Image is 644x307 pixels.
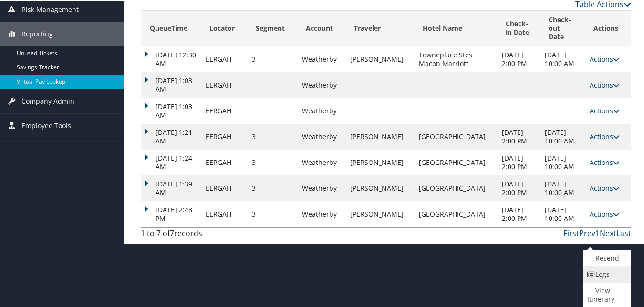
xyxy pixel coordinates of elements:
a: Actions [590,54,620,63]
div: 1 to 7 of records [141,227,253,243]
td: Weatherby [297,71,345,97]
th: Segment: activate to sort column ascending [247,10,297,45]
td: EERGAH [201,97,247,123]
a: Actions [590,79,620,88]
span: Employee Tools [21,113,71,137]
th: QueueTime: activate to sort column ascending [141,10,201,45]
td: [DATE] 2:00 PM [497,200,540,226]
td: Weatherby [297,175,345,200]
th: Account: activate to sort column ascending [297,10,345,45]
th: Traveler: activate to sort column ascending [345,10,414,45]
th: Hotel Name: activate to sort column ascending [414,10,497,45]
td: [DATE] 10:00 AM [540,149,585,175]
th: Check-out Date: activate to sort column ascending [540,10,585,45]
td: Weatherby [297,97,345,123]
th: Locator: activate to sort column ascending [201,10,247,45]
td: [DATE] 2:48 PM [141,200,201,226]
td: [DATE] 10:00 AM [540,200,585,226]
a: 1 [595,227,600,238]
a: Actions [590,131,620,140]
td: Weatherby [297,45,345,71]
th: Actions [585,10,631,45]
a: Actions [590,105,620,114]
td: [PERSON_NAME] [345,149,414,175]
td: 3 [247,45,297,71]
td: [PERSON_NAME] [345,200,414,226]
td: Towneplace Stes Macon Marriott [414,45,497,71]
td: EERGAH [201,71,247,97]
td: [DATE] 10:00 AM [540,45,585,71]
a: Resend [583,249,628,265]
td: Weatherby [297,149,345,175]
td: [DATE] 1:21 AM [141,123,201,149]
td: [DATE] 2:00 PM [497,175,540,200]
td: [DATE] 2:00 PM [497,149,540,175]
a: Last [616,227,631,238]
td: [DATE] 1:39 AM [141,175,201,200]
td: 3 [247,200,297,226]
td: [GEOGRAPHIC_DATA] [414,200,497,226]
td: EERGAH [201,149,247,175]
a: View Itinerary [583,282,628,307]
td: [DATE] 1:03 AM [141,71,201,97]
td: [DATE] 10:00 AM [540,123,585,149]
a: Actions [590,183,620,192]
td: [PERSON_NAME] [345,45,414,71]
td: [PERSON_NAME] [345,123,414,149]
td: 3 [247,175,297,200]
a: Logs [583,265,628,282]
td: [GEOGRAPHIC_DATA] [414,123,497,149]
td: EERGAH [201,123,247,149]
td: EERGAH [201,200,247,226]
td: EERGAH [201,45,247,71]
td: Weatherby [297,123,345,149]
a: Actions [590,157,620,166]
td: [DATE] 1:03 AM [141,97,201,123]
td: [DATE] 12:30 AM [141,45,201,71]
td: [GEOGRAPHIC_DATA] [414,149,497,175]
span: Reporting [21,21,53,45]
td: [GEOGRAPHIC_DATA] [414,175,497,200]
span: 7 [170,227,174,238]
a: Prev [579,227,595,238]
td: [DATE] 2:00 PM [497,45,540,71]
td: EERGAH [201,175,247,200]
td: [DATE] 1:24 AM [141,149,201,175]
a: Actions [590,208,620,218]
span: Company Admin [21,88,74,112]
td: 3 [247,149,297,175]
td: Weatherby [297,200,345,226]
a: Next [600,227,616,238]
td: 3 [247,123,297,149]
td: [PERSON_NAME] [345,175,414,200]
th: Check-in Date: activate to sort column ascending [497,10,540,45]
td: [DATE] 2:00 PM [497,123,540,149]
a: First [563,227,579,238]
td: [DATE] 10:00 AM [540,175,585,200]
